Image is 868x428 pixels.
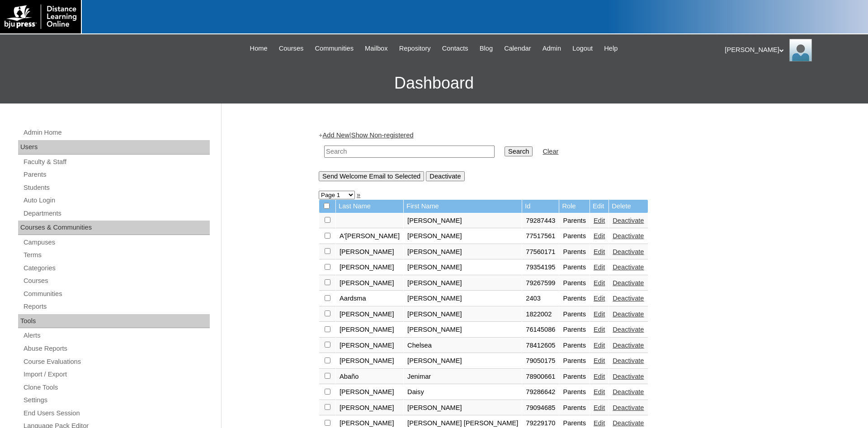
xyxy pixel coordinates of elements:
[613,326,644,333] a: Deactivate
[559,291,590,306] td: Parents
[404,369,522,385] td: Jenimar
[399,43,431,54] span: Repository
[404,338,522,353] td: Chelsea
[23,275,210,287] a: Courses
[360,43,392,54] a: Mailbox
[365,43,388,54] span: Mailbox
[23,343,210,354] a: Abuse Reports
[23,408,210,419] a: End Users Session
[23,249,210,261] a: Terms
[613,263,644,271] a: Deactivate
[594,295,605,302] a: Edit
[336,200,403,213] td: Last Name
[599,43,622,54] a: Help
[505,146,533,156] input: Search
[613,388,644,395] a: Deactivate
[522,400,559,416] td: 79094685
[594,232,605,240] a: Edit
[522,307,559,322] td: 1822002
[404,276,522,291] td: [PERSON_NAME]
[336,291,403,306] td: Aardsma
[594,388,605,395] a: Edit
[250,43,268,54] span: Home
[542,43,561,54] span: Admin
[594,217,605,224] a: Edit
[319,131,766,181] div: + |
[522,385,559,400] td: 79286642
[500,43,535,54] a: Calendar
[324,146,495,158] input: Search
[559,322,590,338] td: Parents
[404,385,522,400] td: Daisy
[590,200,609,213] td: Edit
[594,419,605,427] a: Edit
[351,132,414,139] a: Show Non-registered
[442,43,468,54] span: Contacts
[613,310,644,318] a: Deactivate
[594,263,605,271] a: Edit
[522,229,559,244] td: 77517561
[245,43,272,54] a: Home
[404,291,522,306] td: [PERSON_NAME]
[404,322,522,338] td: [PERSON_NAME]
[310,43,358,54] a: Communities
[522,369,559,385] td: 78900661
[279,43,304,54] span: Courses
[336,322,403,338] td: [PERSON_NAME]
[480,43,493,54] span: Blog
[319,171,424,181] input: Send Welcome Email to Selected
[559,276,590,291] td: Parents
[336,245,403,260] td: [PERSON_NAME]
[323,132,349,139] a: Add New
[426,171,464,181] input: Deactivate
[404,229,522,244] td: [PERSON_NAME]
[404,200,522,213] td: First Name
[542,148,558,155] a: Clear
[336,229,403,244] td: A'[PERSON_NAME]
[594,310,605,318] a: Edit
[559,213,590,229] td: Parents
[613,419,644,427] a: Deactivate
[336,400,403,416] td: [PERSON_NAME]
[315,43,354,54] span: Communities
[559,400,590,416] td: Parents
[594,279,605,287] a: Edit
[23,182,210,193] a: Students
[522,291,559,306] td: 2403
[613,279,644,287] a: Deactivate
[613,248,644,255] a: Deactivate
[572,43,593,54] span: Logout
[789,39,812,61] img: Karen Lawton
[404,213,522,229] td: [PERSON_NAME]
[336,307,403,322] td: [PERSON_NAME]
[594,342,605,349] a: Edit
[18,314,210,329] div: Tools
[613,357,644,364] a: Deactivate
[23,208,210,219] a: Departments
[336,385,403,400] td: [PERSON_NAME]
[336,338,403,353] td: [PERSON_NAME]
[613,295,644,302] a: Deactivate
[404,260,522,275] td: [PERSON_NAME]
[559,369,590,385] td: Parents
[522,200,559,213] td: Id
[725,39,859,61] div: [PERSON_NAME]
[594,326,605,333] a: Edit
[522,260,559,275] td: 79354195
[559,353,590,369] td: Parents
[5,63,863,103] h3: Dashboard
[568,43,597,54] a: Logout
[23,330,210,341] a: Alerts
[522,213,559,229] td: 79287443
[613,373,644,380] a: Deactivate
[336,369,403,385] td: Abaño
[438,43,473,54] a: Contacts
[604,43,618,54] span: Help
[23,195,210,206] a: Auto Login
[522,338,559,353] td: 78412605
[274,43,308,54] a: Courses
[475,43,497,54] a: Blog
[594,373,605,380] a: Edit
[613,217,644,224] a: Deactivate
[23,301,210,312] a: Reports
